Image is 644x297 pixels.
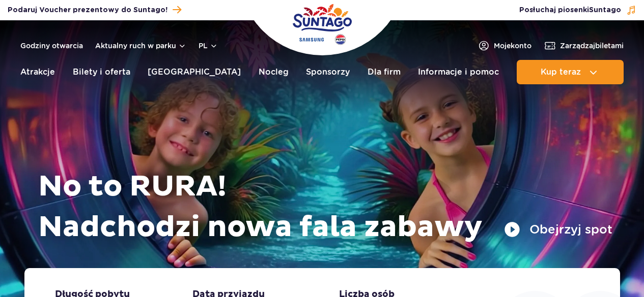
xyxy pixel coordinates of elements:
a: Nocleg [259,60,289,84]
a: Mojekonto [478,40,531,52]
span: Zarządzaj biletami [560,41,624,51]
h1: No to RURA! Nadchodzi nowa fala zabawy [38,167,612,248]
a: Atrakcje [20,60,55,84]
span: Moje konto [494,41,531,51]
a: Bilety i oferta [73,60,130,84]
span: Suntago [589,7,621,14]
button: Aktualny ruch w parku [95,42,186,50]
a: Zarządzajbiletami [544,40,624,52]
button: pl [199,41,218,51]
span: Kup teraz [541,68,581,77]
button: Posłuchaj piosenkiSuntago [519,5,636,15]
a: Dla firm [368,60,401,84]
span: Podaruj Voucher prezentowy do Suntago! [8,5,167,15]
a: Sponsorzy [306,60,350,84]
a: [GEOGRAPHIC_DATA] [148,60,241,84]
span: Posłuchaj piosenki [519,5,621,15]
a: Godziny otwarcia [20,41,83,51]
button: Kup teraz [517,60,624,84]
a: Podaruj Voucher prezentowy do Suntago! [8,3,181,17]
a: Informacje i pomoc [418,60,499,84]
button: Obejrzyj spot [504,221,612,238]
